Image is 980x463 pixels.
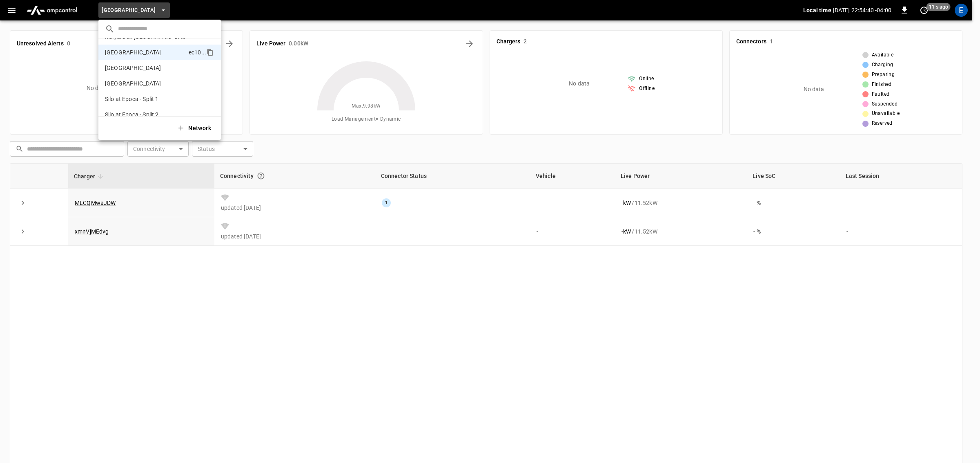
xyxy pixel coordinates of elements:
[105,79,161,88] p: [GEOGRAPHIC_DATA]
[206,47,215,57] div: copy
[105,95,158,103] p: Silo at Epoca - Split 1
[105,110,158,119] p: Silo at Epoca - Split 2
[105,64,161,72] p: [GEOGRAPHIC_DATA]
[172,120,218,137] button: Network
[105,48,161,56] p: [GEOGRAPHIC_DATA]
